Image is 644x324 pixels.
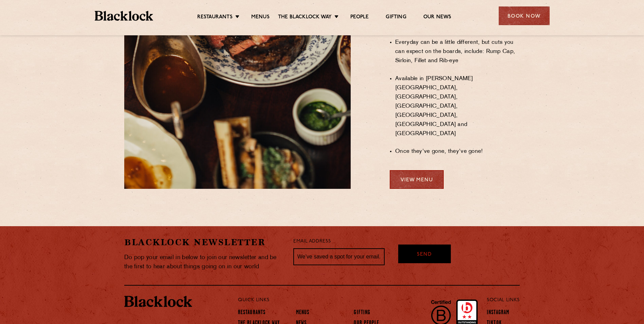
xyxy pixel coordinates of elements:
a: Gifting [386,14,406,21]
a: The Blacklock Way [278,14,332,21]
p: Social Links [487,296,520,305]
a: Instagram [487,309,509,317]
img: BL_Textured_Logo-footer-cropped.svg [124,296,192,307]
a: View Menu [390,170,444,189]
li: Available in [PERSON_NAME][GEOGRAPHIC_DATA], [GEOGRAPHIC_DATA], [GEOGRAPHIC_DATA], [GEOGRAPHIC_DA... [395,74,520,139]
img: BL_Textured_Logo-footer-cropped.svg [95,11,153,21]
span: Send [417,251,432,259]
p: Do pop your email in below to join our newsletter and be the first to hear about things going on ... [124,253,283,271]
a: Menus [251,14,270,21]
a: People [350,14,369,21]
label: Email Address [293,238,331,246]
div: Book Now [499,6,550,25]
li: Once they've gone, they've gone! [395,147,520,156]
p: Quick Links [238,296,464,305]
a: Gifting [354,309,370,317]
h2: Blacklock Newsletter [124,236,283,248]
a: Menus [296,309,310,317]
a: Restaurants [238,309,265,317]
input: We’ve saved a spot for your email... [293,248,385,265]
a: Our News [423,14,452,21]
li: Everyday can be a little different, but cuts you can expect on the boards, include: Rump Cap, Sir... [395,38,520,66]
a: Restaurants [197,14,233,21]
